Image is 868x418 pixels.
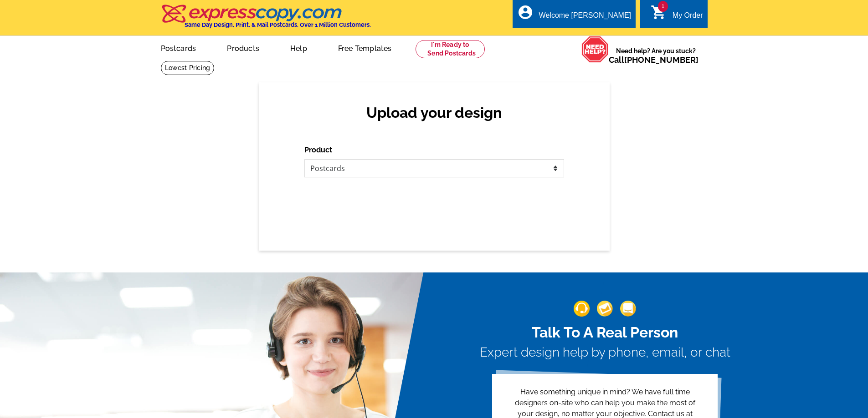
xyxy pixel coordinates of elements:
img: support-img-2.png [597,301,613,317]
a: Products [212,37,274,58]
a: [PHONE_NUMBER] [624,55,699,65]
i: shopping_cart [651,4,667,20]
a: Free Templates [324,37,406,58]
h3: Expert design help by phone, email, or chat [480,345,730,360]
h4: Same Day Design, Print, & Mail Postcards. Over 1 Million Customers. [185,21,371,28]
div: Welcome [PERSON_NAME] [539,11,631,24]
span: 1 [658,1,668,12]
span: Call [609,55,699,65]
img: support-img-1.png [574,301,590,317]
a: Same Day Design, Print, & Mail Postcards. Over 1 Million Customers. [161,11,371,28]
i: account_circle [517,4,534,20]
h2: Upload your design [313,104,555,121]
a: Postcards [146,37,211,58]
div: My Order [673,11,703,24]
a: 1 shopping_cart My Order [651,10,703,21]
a: Help [276,37,322,58]
img: help [581,36,609,63]
h2: Talk To A Real Person [480,324,730,341]
span: Need help? Are you stuck? [609,46,703,65]
label: Product [304,145,332,156]
img: support-img-3_1.png [620,301,636,317]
